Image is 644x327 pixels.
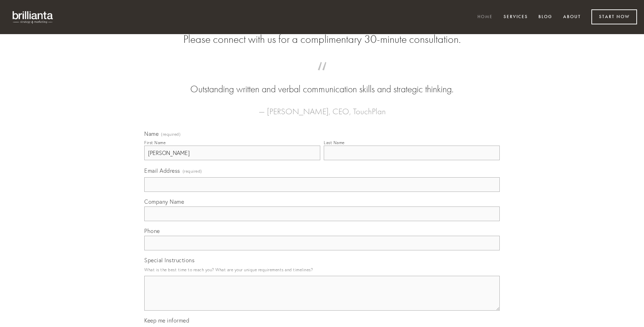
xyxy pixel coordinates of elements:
a: Start Now [591,9,637,24]
span: Company Name [144,198,184,205]
figcaption: — [PERSON_NAME], CEO, TouchPlan [155,96,489,118]
span: Special Instructions [144,257,194,264]
span: Email Address [144,167,180,174]
p: What is the best time to reach you? What are your unique requirements and timelines? [144,265,500,274]
span: Name [144,130,159,137]
a: About [559,11,585,23]
a: Blog [534,11,557,23]
span: (required) [161,132,181,137]
span: Keep me informed [144,317,189,324]
a: Services [499,11,532,23]
img: brillianta - research, strategy, marketing [7,7,59,27]
div: Last Name [324,140,345,145]
blockquote: Outstanding written and verbal communication skills and strategic thinking. [155,69,489,96]
h2: Please connect with us for a complimentary 30-minute consultation. [144,33,500,46]
a: Home [473,11,497,23]
span: (required) [183,166,202,176]
span: “ [155,69,489,83]
div: First Name [144,140,166,145]
span: Phone [144,227,160,234]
